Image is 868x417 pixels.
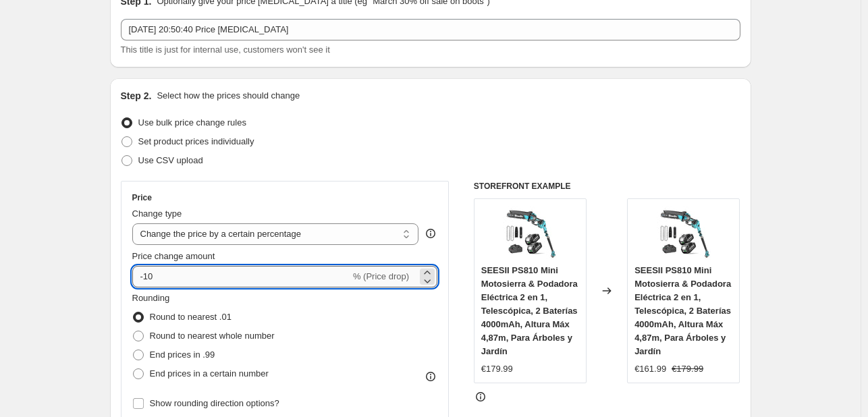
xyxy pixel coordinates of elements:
span: This title is just for internal use, customers won't see it [121,45,330,55]
div: €161.99 [634,362,666,376]
span: Use bulk price change rules [138,117,246,128]
span: Change type [132,208,182,219]
img: 71gayo98N7L_80x.jpg [503,206,557,260]
h6: STOREFRONT EXAMPLE [474,181,740,192]
input: -15 [132,266,350,287]
span: Show rounding direction options? [150,398,279,408]
span: Price change amount [132,251,215,261]
span: SEESII PS810 Mini Motosierra & Podadora Eléctrica 2 en 1, Telescópica, 2 Baterías 4000mAh, Altura... [481,265,578,356]
span: Use CSV upload [138,155,203,165]
h2: Step 2. [121,89,152,103]
div: help [424,227,437,240]
input: 30% off holiday sale [121,19,740,40]
img: 71gayo98N7L_80x.jpg [657,206,711,260]
span: End prices in a certain number [150,368,269,379]
p: Select how the prices should change [157,89,300,103]
span: Round to nearest .01 [150,312,232,322]
span: Set product prices individually [138,136,254,146]
div: €179.99 [481,362,513,376]
span: SEESII PS810 Mini Motosierra & Podadora Eléctrica 2 en 1, Telescópica, 2 Baterías 4000mAh, Altura... [634,265,731,356]
span: Round to nearest whole number [150,331,275,341]
span: Rounding [132,293,170,303]
span: End prices in .99 [150,350,215,360]
strike: €179.99 [672,362,703,376]
span: % (Price drop) [353,271,409,281]
h3: Price [132,192,152,203]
